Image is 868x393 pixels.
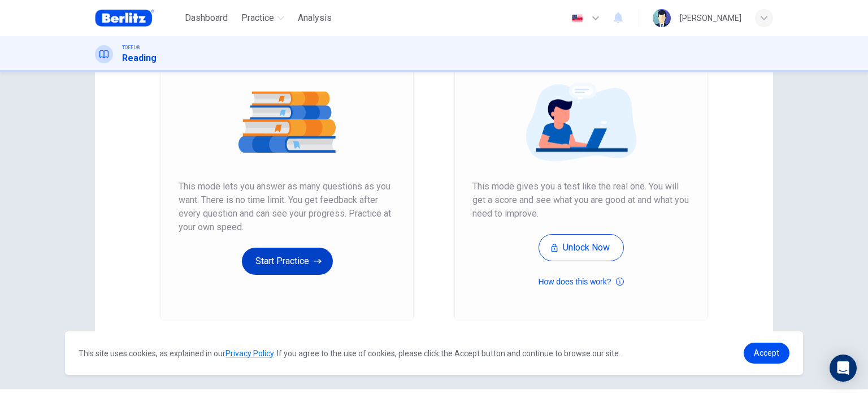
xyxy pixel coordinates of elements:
a: Berlitz Brasil logo [95,7,180,29]
span: Analysis [298,11,332,25]
button: How does this work? [538,275,623,288]
div: [PERSON_NAME] [680,11,741,25]
img: Berlitz Brasil logo [95,7,154,29]
span: This mode gives you a test like the real one. You will get a score and see what you are good at a... [472,180,689,221]
button: Start Practice [242,248,333,275]
span: Dashboard [185,11,228,25]
img: Profile picture [653,9,671,27]
a: Privacy Policy [225,349,274,358]
a: dismiss cookie message [744,343,789,364]
img: en [570,14,584,23]
div: cookieconsent [65,331,803,375]
button: Analysis [293,8,336,28]
span: Practice [241,11,274,25]
span: This site uses cookies, as explained in our . If you agree to the use of cookies, please click th... [79,349,620,358]
button: Practice [237,8,289,28]
button: Unlock Now [539,234,624,261]
button: Dashboard [180,8,232,28]
h1: Reading [122,51,157,65]
span: This mode lets you answer as many questions as you want. There is no time limit. You get feedback... [179,180,396,234]
div: Open Intercom Messenger [830,355,857,382]
span: TOEFL® [122,44,140,51]
span: Accept [754,348,779,357]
